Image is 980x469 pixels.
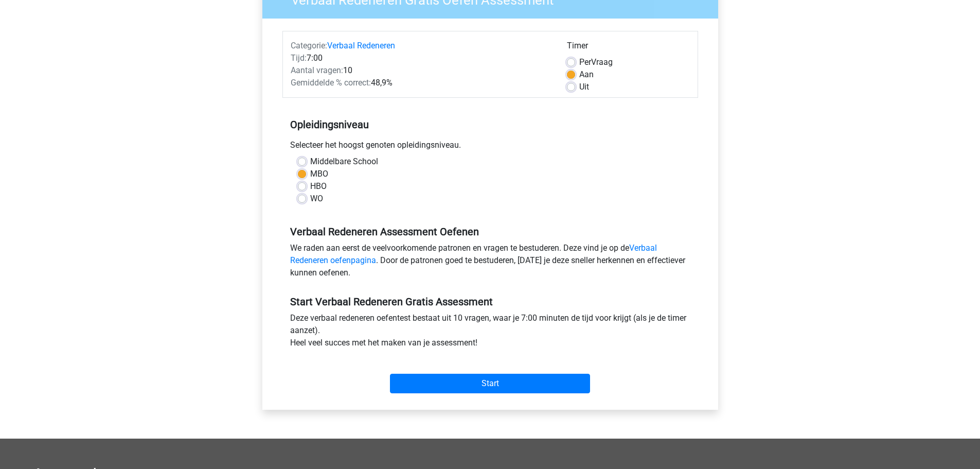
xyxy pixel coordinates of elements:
[283,77,559,89] div: 48,9%
[567,40,690,56] div: Timer
[310,180,327,193] label: HBO
[310,168,328,180] label: MBO
[579,68,594,81] label: Aan
[291,78,371,88] span: Gemiddelde % correct:
[579,56,613,68] label: Vraag
[579,57,591,67] span: Per
[291,41,327,50] span: Categorie:
[282,139,698,155] div: Selecteer het hoogst genoten opleidingsniveau.
[290,225,690,238] h5: Verbaal Redeneren Assessment Oefenen
[283,64,559,77] div: 10
[390,374,590,393] input: Start
[282,242,698,283] div: We raden aan eerst de veelvoorkomende patronen en vragen te bestuderen. Deze vind je op de . Door...
[291,53,307,63] span: Tijd:
[310,193,323,205] label: WO
[310,155,378,168] label: Middelbare School
[327,41,395,50] a: Verbaal Redeneren
[291,65,343,75] span: Aantal vragen:
[290,296,690,308] h5: Start Verbaal Redeneren Gratis Assessment
[283,52,559,64] div: 7:00
[290,114,690,135] h5: Opleidingsniveau
[282,312,698,353] div: Deze verbaal redeneren oefentest bestaat uit 10 vragen, waar je 7:00 minuten de tijd voor krijgt ...
[579,81,589,93] label: Uit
